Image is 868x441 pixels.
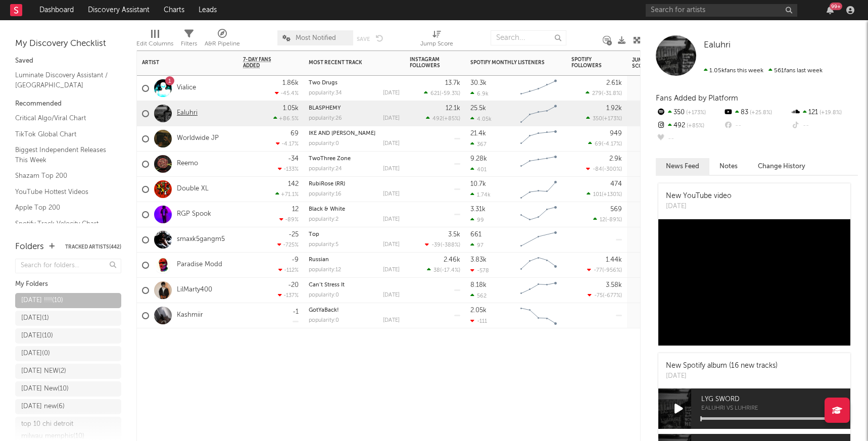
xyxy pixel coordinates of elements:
[470,318,487,324] div: -111
[791,119,858,132] div: --
[309,232,400,237] div: Top
[21,348,50,360] div: [DATE] ( 0 )
[604,167,620,172] span: -300 %
[309,90,342,96] div: popularity: 34
[470,307,487,314] div: 2.05k
[15,186,111,198] a: YouTube Hottest Videos
[21,295,63,307] div: [DATE] !!!! ( 10 )
[470,105,486,112] div: 25.5k
[309,267,341,273] div: popularity: 12
[15,38,121,50] div: My Discovery Checklist
[21,365,66,377] div: [DATE] NEW ( 2 )
[309,242,339,248] div: popularity: 5
[593,167,602,172] span: -84
[442,242,459,248] span: -388 %
[309,292,339,298] div: popularity: 0
[181,25,197,55] div: Filters
[470,166,487,173] div: 401
[470,217,484,223] div: 99
[491,30,566,45] input: Search...
[309,131,375,136] a: IKE AND [PERSON_NAME]
[275,90,299,96] div: -45.4 %
[15,259,121,273] input: Search for folders...
[278,166,299,172] div: -133 %
[278,292,299,299] div: -137 %
[595,141,602,147] span: 69
[15,55,121,67] div: Saved
[309,217,339,222] div: popularity: 2
[470,292,487,299] div: 562
[15,399,121,414] a: [DATE] new(6)
[427,267,460,273] div: ( )
[309,80,337,86] a: Two Drugs
[383,292,400,298] div: [DATE]
[309,131,400,136] div: IKE AND TINA
[470,267,489,274] div: -578
[177,84,196,92] a: Vialice
[791,106,858,119] div: 121
[288,156,299,162] div: -34
[15,278,121,290] div: My Folders
[609,156,622,162] div: 2.9k
[279,216,299,223] div: -89 %
[383,318,400,323] div: [DATE]
[704,41,731,50] span: Ealuhri
[309,207,400,212] div: Black & White
[383,116,400,121] div: [DATE]
[632,158,672,170] div: 70.6
[723,119,790,132] div: --
[309,257,400,263] div: Russian
[15,144,111,165] a: Biggest Independent Releases This Week
[420,25,453,55] div: Jump Score
[656,106,723,119] div: 350
[632,183,672,195] div: 70.5
[470,60,546,66] div: Spotify Monthly Listeners
[516,202,561,227] svg: Chart title
[516,278,561,303] svg: Chart title
[656,94,738,102] span: Fans Added by Platform
[309,60,384,66] div: Most Recent Track
[593,116,602,122] span: 350
[442,268,459,273] span: -17.4 %
[604,268,620,273] span: -956 %
[445,80,460,86] div: 13.7k
[830,3,842,10] div: 99 +
[632,234,672,246] div: 60.0
[470,191,491,198] div: 1.74k
[516,303,561,328] svg: Chart title
[309,282,400,288] div: Can’t Stress It
[606,105,622,112] div: 1.92k
[666,202,732,212] div: [DATE]
[604,293,620,299] span: -677 %
[309,308,339,313] a: GotYaBack!
[600,217,605,223] span: 12
[666,371,778,381] div: [DATE]
[309,141,339,146] div: popularity: 0
[177,286,212,295] a: LilMarty400
[685,110,706,116] span: +173 %
[470,156,487,162] div: 9.28k
[357,36,370,42] button: Save
[136,25,173,55] div: Edit Columns
[383,267,400,273] div: [DATE]
[177,134,219,143] a: Worldwide JP
[448,231,460,238] div: 3.5k
[470,90,489,97] div: 6.9k
[516,126,561,152] svg: Chart title
[656,158,709,175] button: News Feed
[516,76,561,101] svg: Chart title
[818,110,842,116] span: +19.8 %
[656,119,723,132] div: 492
[383,90,400,96] div: [DATE]
[666,191,732,202] div: New YouTube video
[383,141,400,146] div: [DATE]
[15,218,111,229] a: Spotify Track Velocity Chart
[516,101,561,126] svg: Chart title
[292,257,299,263] div: -9
[309,116,342,121] div: popularity: 26
[283,105,299,112] div: 1.05k
[446,105,460,112] div: 12.1k
[587,267,622,273] div: ( )
[470,206,486,213] div: 3.31k
[593,192,602,198] span: 101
